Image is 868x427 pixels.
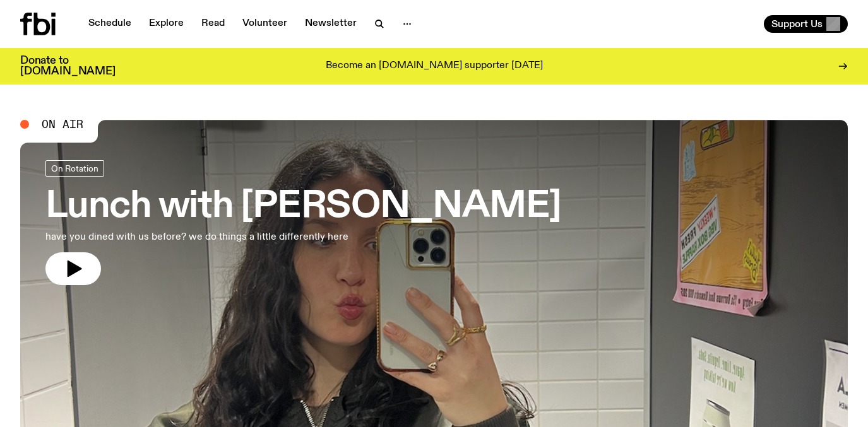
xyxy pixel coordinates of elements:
[235,15,295,33] a: Volunteer
[20,56,116,77] h3: Donate to [DOMAIN_NAME]
[326,61,543,72] p: Become an [DOMAIN_NAME] supporter [DATE]
[194,15,232,33] a: Read
[51,163,98,173] span: On Rotation
[297,15,364,33] a: Newsletter
[45,189,561,225] h3: Lunch with [PERSON_NAME]
[42,119,83,130] span: On Air
[45,230,369,245] p: have you dined with us before? we do things a little differently here
[81,15,139,33] a: Schedule
[764,15,848,33] button: Support Us
[45,160,104,177] a: On Rotation
[771,18,823,30] span: Support Us
[141,15,191,33] a: Explore
[45,160,561,285] a: Lunch with [PERSON_NAME]have you dined with us before? we do things a little differently here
